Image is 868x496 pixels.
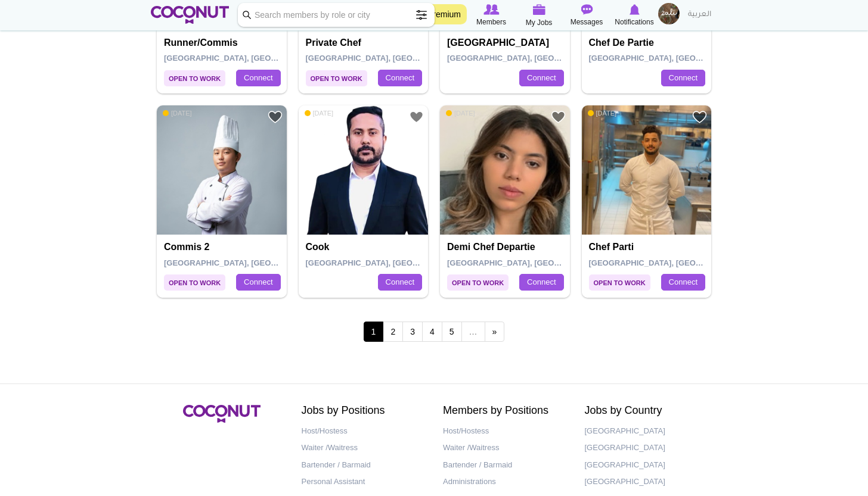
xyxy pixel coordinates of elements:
[447,38,566,48] h4: [GEOGRAPHIC_DATA]
[422,322,442,342] a: 4
[164,54,334,63] span: [GEOGRAPHIC_DATA], [GEOGRAPHIC_DATA]
[661,70,705,86] a: Connect
[378,274,422,291] a: Connect
[589,274,650,291] span: Open to Work
[485,322,505,342] a: next ›
[581,4,593,15] img: Messages
[563,3,610,28] a: Messages Messages
[268,110,283,124] a: Add to Favourites
[306,54,476,63] span: [GEOGRAPHIC_DATA], [GEOGRAPHIC_DATA]
[151,6,229,24] img: Home
[585,473,709,491] a: [GEOGRAPHIC_DATA]
[483,4,499,15] img: Browse Members
[236,274,280,291] a: Connect
[164,38,283,48] h4: Runner/Commis
[447,242,566,252] h4: Demi chef departie
[589,54,759,63] span: [GEOGRAPHIC_DATA], [GEOGRAPHIC_DATA]
[164,70,225,86] span: Open to Work
[447,258,617,267] span: [GEOGRAPHIC_DATA], [GEOGRAPHIC_DATA]
[571,16,603,28] span: Messages
[515,3,563,29] a: My Jobs My Jobs
[461,322,485,342] span: …
[447,54,617,63] span: [GEOGRAPHIC_DATA], [GEOGRAPHIC_DATA]
[164,274,225,291] span: Open to Work
[585,405,709,417] h2: Jobs by Country
[532,4,545,15] img: My Jobs
[442,322,462,342] a: 5
[183,405,261,423] img: Coconut
[306,70,367,86] span: Open to Work
[585,423,709,440] a: [GEOGRAPHIC_DATA]
[408,4,467,24] a: Go Premium
[443,439,567,457] a: Waiter /Waitress
[585,439,709,457] a: [GEOGRAPHIC_DATA]
[443,423,567,440] a: Host/Hostess
[476,16,506,28] span: Members
[383,322,403,342] a: 2
[443,405,567,417] h2: Members by Positions
[519,70,563,86] a: Connect
[589,38,708,48] h4: Chef de Partie
[302,457,426,474] a: Bartender / Barmaid
[589,258,759,267] span: [GEOGRAPHIC_DATA], [GEOGRAPHIC_DATA]
[443,473,567,491] a: Administrations
[588,109,617,117] span: [DATE]
[585,457,709,474] a: [GEOGRAPHIC_DATA]
[364,322,384,342] span: 1
[164,242,283,252] h4: Commis 2
[238,3,435,27] input: Search members by role or city
[302,473,426,491] a: Personal Assistant
[302,439,426,457] a: Waiter /Waitress
[409,110,424,124] a: Add to Favourites
[236,70,280,86] a: Connect
[302,423,426,440] a: Host/Hostess
[163,109,192,117] span: [DATE]
[378,70,422,86] a: Connect
[630,4,640,15] img: Notifications
[526,17,553,29] span: My Jobs
[446,109,475,117] span: [DATE]
[306,242,424,252] h4: Cook
[402,322,423,342] a: 3
[519,274,563,291] a: Connect
[682,3,717,27] a: العربية
[610,3,658,28] a: Notifications Notifications
[306,258,476,267] span: [GEOGRAPHIC_DATA], [GEOGRAPHIC_DATA]
[589,242,708,252] h4: Chef parti
[302,405,426,417] h2: Jobs by Positions
[447,274,509,291] span: Open to Work
[661,274,705,291] a: Connect
[443,457,567,474] a: Bartender / Barmaid
[467,3,515,28] a: Browse Members Members
[306,38,424,48] h4: Private Chef
[615,16,653,28] span: Notifications
[551,110,566,124] a: Add to Favourites
[692,110,707,124] a: Add to Favourites
[164,258,334,267] span: [GEOGRAPHIC_DATA], [GEOGRAPHIC_DATA]
[305,109,334,117] span: [DATE]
